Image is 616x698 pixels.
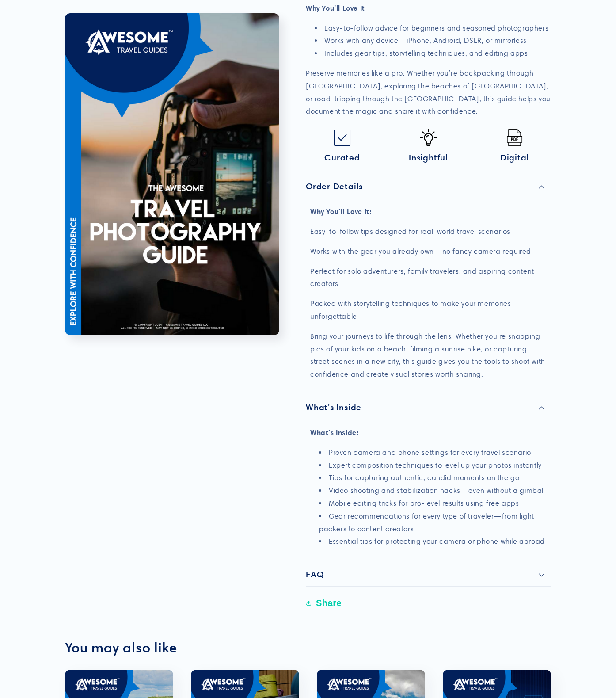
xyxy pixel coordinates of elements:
[310,428,359,437] strong: What’s Inside:
[319,459,547,472] li: Expert composition techniques to level up your photos instantly
[306,174,551,198] summary: Order Details
[319,446,547,459] li: Proven camera and phone settings for every travel scenario
[306,562,551,586] summary: FAQ
[65,13,284,340] media-gallery: Gallery Viewer
[315,47,551,60] li: Includes gear tips, storytelling techniques, and editing apps
[315,22,551,35] li: Easy-to-follow advice for beginners and seasoned photographers
[319,510,547,536] li: Gear recommendations for every type of traveler—from light packers to content creators
[310,298,547,323] p: Packed with storytelling techniques to make your memories unforgettable
[319,535,547,548] li: Essential tips for protecting your camera or phone while abroad
[306,67,551,118] p: Preserve memories like a pro. Whether you’re backpacking through [GEOGRAPHIC_DATA], exploring the...
[310,225,547,238] p: Easy-to-follow tips designed for real-world travel scenarios
[409,152,448,163] span: Insightful
[319,472,547,484] li: Tips for capturing authentic, candid moments on the go
[324,152,360,163] span: Curated
[506,129,523,146] img: Pdf.png
[420,129,437,146] img: Idea-icon.png
[310,330,547,381] p: Bring your journeys to life through the lens. Whether you’re snapping pics of your kids on a beac...
[306,395,551,419] summary: What's Inside
[500,152,529,163] span: Digital
[319,484,547,497] li: Video shooting and stabilization hacks—even without a gimbal
[306,569,323,580] h2: FAQ
[65,639,551,656] h2: You may also like
[306,402,361,412] h2: What's Inside
[306,593,344,613] button: Share
[315,34,551,47] li: Works with any device—iPhone, Android, DSLR, or mirrorless
[310,207,372,216] strong: Why You’ll Love It:
[310,245,547,258] p: Works with the gear you already own—no fancy camera required
[306,4,365,12] strong: Why You’ll Love It
[319,497,547,510] li: Mobile editing tricks for pro-level results using free apps
[310,265,547,291] p: Perfect for solo adventurers, family travelers, and aspiring content creators
[306,181,363,191] h2: Order Details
